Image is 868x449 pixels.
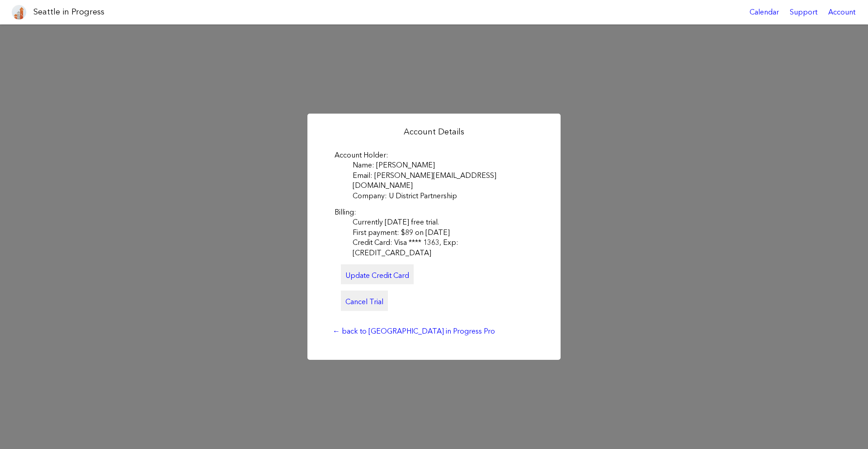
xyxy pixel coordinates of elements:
[33,6,104,18] h1: Seattle in Progress
[353,238,533,258] dd: Credit Card: Visa **** 1363, Exp: [CREDIT_CARD_DATA]
[341,291,388,310] a: Cancel Trial
[12,5,26,19] img: favicon-96x96.png
[353,217,533,227] dd: Currently [DATE] free trial.
[328,324,500,339] a: ← back to [GEOGRAPHIC_DATA] in Progress Pro
[341,264,414,284] a: Update Credit Card
[353,160,533,170] dd: Name: [PERSON_NAME]
[353,228,533,238] dd: First payment: $89 on [DATE]
[353,171,533,191] dd: Email: [PERSON_NAME][EMAIL_ADDRESS][DOMAIN_NAME]
[335,207,533,217] dt: Billing
[335,150,533,160] dt: Account Holder
[328,126,540,138] h2: Account Details
[353,191,533,201] dd: Company: U District Partnership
